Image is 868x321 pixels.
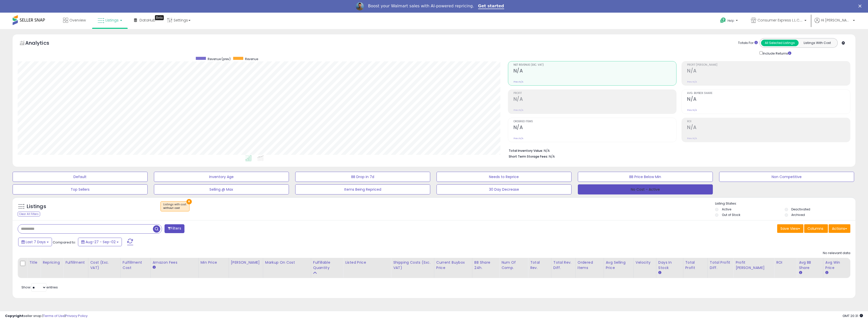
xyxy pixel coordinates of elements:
a: Privacy Policy [65,313,88,318]
span: DataHub [140,18,155,23]
div: Amazon Fees [153,260,196,265]
div: Repricing [43,260,61,265]
span: Net Revenue (Exc. VAT) [513,64,676,66]
a: Overview [59,13,90,28]
button: Columns [804,224,828,233]
div: Totals For [738,41,758,45]
div: Profit [PERSON_NAME] [736,260,772,270]
b: Total Inventory Value: [509,149,543,153]
div: Total Profit Diff. [710,260,731,270]
div: Fulfillment [65,260,86,265]
span: Compared to: [53,240,76,245]
a: Help [716,13,743,29]
div: Velocity [636,260,654,265]
div: Title [29,260,38,265]
span: Listings [105,18,119,23]
div: Boost your Walmart sales with AI-powered repricing. [368,4,474,9]
h2: N/A [687,96,850,103]
a: Consumer Express L.L.C. [GEOGRAPHIC_DATA] [747,13,810,29]
p: Listing States: [715,201,855,206]
h2: N/A [513,96,676,103]
div: Num of Comp. [501,260,526,270]
span: Hi [PERSON_NAME] [821,18,851,23]
small: Prev: N/A [513,80,523,83]
a: Terms of Use [43,313,65,318]
div: Total Profit [685,260,706,270]
div: BB Share 24h. [474,260,497,270]
div: Shipping Costs (Exc. VAT) [393,260,432,270]
div: Listed Price [345,260,389,265]
th: The percentage added to the cost of goods (COGS) that forms the calculator for Min & Max prices. [263,258,311,278]
div: Days In Stock [658,260,681,270]
a: Listings [94,13,126,28]
div: Fulfillable Quantity [313,260,341,270]
div: Fulfillment Cost [123,260,148,270]
span: Columns [807,226,823,231]
button: Selling @ Max [154,184,289,194]
div: Markup on Cost [265,260,309,265]
button: No Cost - Active [578,184,713,194]
div: seller snap | | [5,314,88,318]
div: ROI [776,260,795,265]
div: Avg Selling Price [606,260,631,270]
strong: Copyright [5,313,23,318]
li: N/A [509,147,847,153]
h5: Listings [27,203,46,210]
button: Inventory Age [154,172,289,182]
small: Amazon Fees. [153,265,156,270]
small: Prev: N/A [687,109,697,112]
div: Min Price [201,260,227,265]
small: Days In Stock. [658,270,661,275]
div: Avg BB Share [799,260,821,270]
span: 2025-09-10 20:31 GMT [843,313,863,318]
div: Ordered Items [578,260,602,270]
button: Aug-27 - Sep-02 [78,238,122,246]
label: Active [722,207,731,211]
button: Filters [165,224,184,233]
button: Top Sellers [13,184,148,194]
small: Prev: N/A [687,80,697,83]
button: Items Being Repriced [295,184,430,194]
span: Show: entries [21,285,58,290]
span: Consumer Express L.L.C. [GEOGRAPHIC_DATA] [757,18,803,23]
h2: N/A [687,125,850,131]
button: Non Competitive [719,172,854,182]
div: Total Rev. [530,260,549,270]
h2: N/A [687,68,850,75]
label: Deactivated [791,207,810,211]
button: Needs to Reprice [437,172,572,182]
div: Clear All Filters [18,212,40,216]
span: Ordered Items [513,120,676,123]
div: Current Buybox Price [436,260,470,270]
div: Total Rev. Diff. [553,260,573,270]
small: Avg Win Price. [825,270,828,275]
img: Profile image for Adrian [356,2,364,10]
span: Profit [PERSON_NAME] [687,64,850,66]
span: Revenue (prev) [208,57,231,61]
button: Last 7 Days [18,238,52,246]
button: Listings With Cost [798,40,836,46]
span: Help [727,18,734,23]
button: Save View [777,224,803,233]
button: All Selected Listings [761,40,799,46]
div: [PERSON_NAME] [231,260,261,265]
small: Prev: N/A [687,137,697,140]
h2: N/A [513,68,676,75]
span: Overview [69,18,86,23]
div: Cost (Exc. VAT) [90,260,118,270]
div: Include Returns [756,50,797,56]
span: Revenue [245,57,258,61]
span: Aug-27 - Sep-02 [86,239,116,244]
button: BB Price Below Min [578,172,713,182]
span: N/A [549,154,555,159]
small: Prev: N/A [513,109,523,112]
a: Hi [PERSON_NAME] [815,18,855,29]
span: Listings with cost : [163,203,187,210]
label: Archived [791,213,805,217]
div: No relevant data [823,251,850,256]
h2: N/A [513,125,676,131]
b: Short Term Storage Fees: [509,154,548,159]
div: Tooltip anchor [155,15,164,20]
button: BB Drop in 7d [295,172,430,182]
span: Profit [513,92,676,95]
